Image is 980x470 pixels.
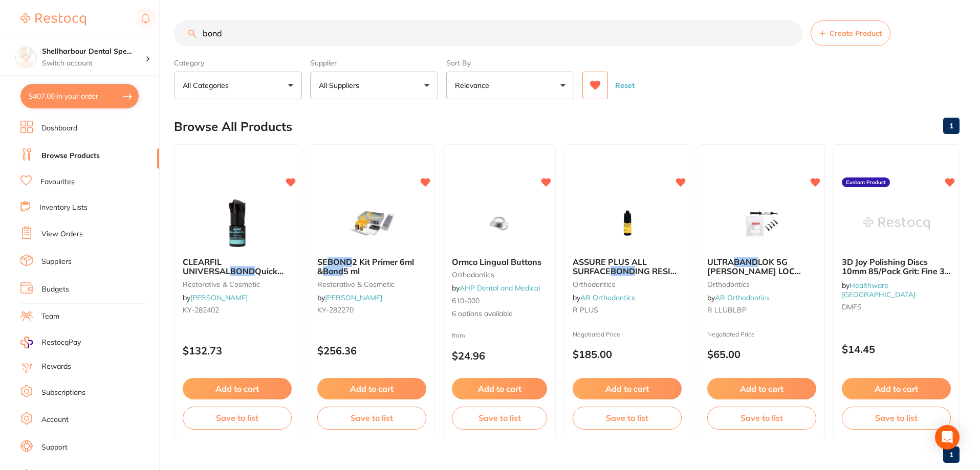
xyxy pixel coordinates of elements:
b: ASSURE PLUS ALL SURFACE BONDING RESIN 6CC [573,257,682,276]
button: Save to list [573,407,682,429]
span: by [573,293,635,302]
span: DMFS [842,302,862,311]
span: from [452,331,465,339]
a: Budgets [41,284,69,295]
b: ULTRA BAND LOK 5G LUER LOC SYRINGE WITH TIP BLUE [707,257,816,276]
span: 2 Kit Primer 6ml & [317,257,414,276]
a: Browse Products [41,151,100,161]
label: Supplier [310,58,438,68]
small: restorative & cosmetic [183,280,292,288]
span: SE [317,257,328,267]
span: by [317,293,382,302]
label: Category [174,58,302,68]
label: Custom Product [842,177,890,188]
a: 1 [943,116,960,136]
small: Negotiated Price [573,331,682,338]
em: BOND [328,257,352,267]
label: Sort By [446,58,574,68]
span: by [183,293,248,302]
small: orthodontics [573,280,682,288]
img: ULTRA BAND LOK 5G LUER LOC SYRINGE WITH TIP BLUE [729,198,795,249]
img: Ormco Lingual Buttons [466,198,533,249]
span: R PLUS [573,305,598,315]
button: Save to list [317,407,426,429]
button: Add to cart [183,378,292,399]
button: All Categories [174,72,302,99]
small: orthodontics [452,271,547,279]
h4: Shellharbour Dental Specialists [42,47,145,57]
button: $407.00 in your order [20,84,139,108]
a: Subscriptions [41,388,85,398]
em: Bond [323,266,343,276]
div: Open Intercom Messenger [935,425,960,450]
img: Restocq Logo [20,13,86,26]
button: All Suppliers [310,72,438,99]
button: Create Product [811,20,890,46]
small: Negotiated Price [707,331,816,338]
span: Create Product [830,29,882,37]
img: RestocqPay [20,337,33,348]
span: 610-000 [452,296,480,305]
button: Relevance [446,72,574,99]
button: Add to cart [707,378,816,399]
span: KY-282402 [183,305,219,315]
button: Save to list [707,407,816,429]
a: Support [41,442,68,453]
button: Add to cart [573,378,682,399]
p: $14.45 [842,343,951,355]
b: Ormco Lingual Buttons [452,257,547,266]
a: Restocq Logo [20,8,86,31]
b: CLEARFIL UNIVERSAL BOND Quick 5ml Bottle [183,257,292,276]
span: by [707,293,770,302]
p: All Categories [183,80,233,91]
small: restorative & cosmetic [317,280,426,288]
a: Team [41,311,59,322]
a: RestocqPay [20,337,81,348]
span: KY-282270 [317,305,354,315]
span: by [842,281,916,299]
button: Add to cart [452,378,547,399]
span: ING RESIN 6CC [573,266,677,285]
img: ASSURE PLUS ALL SURFACE BONDING RESIN 6CC [594,198,661,249]
button: Save to list [183,407,292,429]
button: Save to list [452,407,547,429]
a: 1 [943,444,960,465]
span: CLEARFIL UNIVERSAL [183,257,230,276]
span: by [452,283,540,293]
em: BOND [611,266,635,276]
a: View Orders [41,229,83,239]
a: AB Orthodontics [580,293,635,302]
a: AHP Dental and Medical [460,283,540,293]
button: Reset [612,72,638,99]
img: 3D Joy Polishing Discs 10mm 85/Pack Grit: Fine 3D Joy Polishing Discs 10mm 85/Pack Grit: Super Fi... [863,198,930,249]
p: $24.96 [452,350,547,362]
a: Healthware [GEOGRAPHIC_DATA] [842,281,916,299]
p: Relevance [455,80,493,91]
p: $132.73 [183,345,292,356]
img: SE BOND 2 Kit Primer 6ml & Bond 5 ml [339,198,405,249]
input: Search Products [174,20,802,46]
p: $185.00 [573,348,682,360]
em: BOND [230,266,255,276]
img: CLEARFIL UNIVERSAL BOND Quick 5ml Bottle [204,198,271,249]
span: 5 ml [343,266,360,276]
button: Add to cart [317,378,426,399]
small: orthodontics [707,280,816,288]
a: Inventory Lists [39,203,88,213]
a: Rewards [41,362,71,372]
a: Favourites [40,177,75,187]
b: SE BOND 2 Kit Primer 6ml & Bond 5 ml [317,257,426,276]
span: Ormco Lingual Buttons [452,257,541,267]
b: 3D Joy Polishing Discs 10mm 85/Pack Grit: Fine 3D Joy Polishing Discs 10mm 85/Pack Grit: Super Fi... [842,257,951,276]
span: LOK 5G [PERSON_NAME] LOC SYRINGE WITH TIP BLUE [707,257,807,286]
a: Account [41,415,69,425]
h2: Browse All Products [174,120,292,134]
span: R LLUBLBP [707,305,747,315]
a: Suppliers [41,257,72,267]
p: All Suppliers [319,80,363,91]
p: $256.36 [317,345,426,356]
span: Quick 5ml Bottle [183,266,284,285]
span: RestocqPay [41,338,81,348]
img: Shellharbour Dental Specialists [16,47,36,68]
button: Save to list [842,407,951,429]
